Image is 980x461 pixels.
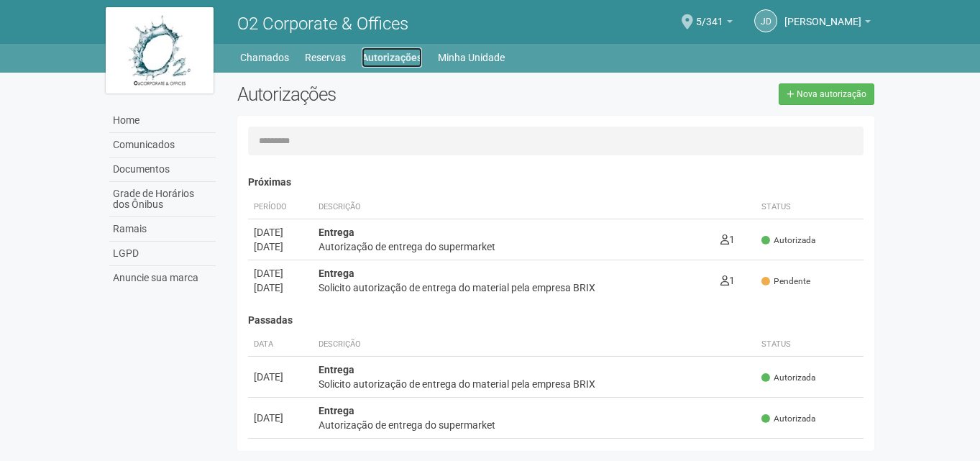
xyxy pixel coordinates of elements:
div: [DATE] [254,239,307,254]
a: LGPD [109,242,216,266]
th: Status [756,333,864,357]
img: logo.jpg [106,7,214,93]
a: Chamados [240,47,289,68]
a: Grade de Horários dos Ônibus [109,182,216,217]
div: [DATE] [254,370,307,384]
div: Solicito autorização de entrega do material pela empresa BRIX [319,377,751,391]
a: 5/341 [696,18,733,29]
h2: Autorizações [237,83,545,105]
th: Status [756,196,864,219]
span: 5/341 [696,2,723,27]
span: Autorizada [761,413,815,425]
div: [DATE] [254,266,307,280]
h4: Próximas [248,177,864,188]
a: Home [109,109,216,133]
span: Autorizada [761,234,815,247]
div: [DATE] [254,225,307,239]
th: Descrição [313,196,715,219]
div: Autorização de entrega do supermarket [319,239,709,254]
span: 1 [720,275,735,286]
a: Jd [754,9,777,32]
strong: Entrega [319,405,354,416]
span: 1 [720,234,735,245]
span: Nova autorização [797,89,866,99]
a: Nova autorização [779,83,874,105]
th: Data [248,333,313,357]
a: [PERSON_NAME] [784,18,871,29]
th: Descrição [313,333,756,357]
div: Autorização de entrega do supermarket [319,418,751,432]
span: Pendente [761,275,810,288]
span: O2 Corporate & Offices [237,14,408,34]
a: Minha Unidade [438,47,505,68]
span: Autorizada [761,372,815,384]
div: [DATE] [254,280,307,295]
div: [DATE] [254,411,307,425]
span: Josimar da Silva Francisco [784,2,861,27]
div: Solicito autorização de entrega do material pela empresa BRIX [319,280,709,295]
strong: Entrega [319,268,354,279]
a: Comunicados [109,133,216,158]
strong: Entrega [319,364,354,375]
h4: Passadas [248,315,864,326]
th: Período [248,196,313,219]
a: Autorizações [362,47,422,68]
a: Reservas [305,47,346,68]
a: Ramais [109,217,216,242]
strong: Entrega [319,227,354,238]
a: Anuncie sua marca [109,266,216,290]
a: Documentos [109,158,216,182]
